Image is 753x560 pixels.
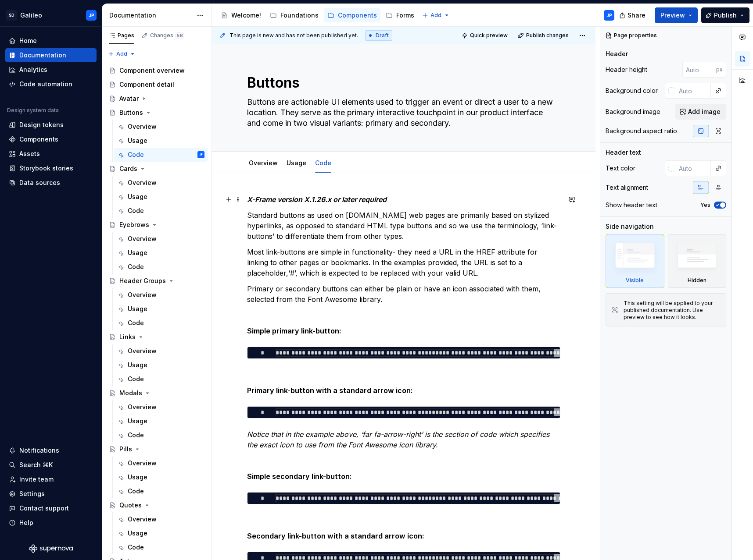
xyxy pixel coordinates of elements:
p: Primary or secondary buttons can either be plain or have an icon associated with them, selected f... [247,284,560,305]
div: Search ⌘K [19,461,53,469]
div: Design system data [7,107,59,114]
a: Invite team [5,472,97,486]
div: Components [19,135,58,144]
div: Settings [19,489,45,498]
div: Cards [119,164,137,173]
div: Overview [128,122,157,131]
div: Analytics [19,65,47,74]
p: Standard buttons as used on [DOMAIN_NAME] web pages are primarily based on stylized hyperlinks, a... [247,210,560,241]
div: Usage [128,417,147,425]
a: Code [114,428,208,442]
a: Usage [287,159,306,167]
div: Visible [606,234,664,288]
a: Data sources [5,176,97,190]
div: Header Groups [119,276,166,285]
div: Page tree [217,7,418,24]
a: Eyebrows [105,218,208,232]
em: Notice that in the example above, ‘far fa-arrow-right’ is the section of code which specifies the... [247,430,552,449]
a: Documentation [5,48,97,62]
div: Overview [128,459,157,468]
div: Usage [128,248,147,257]
div: Eyebrows [119,220,149,229]
a: Overview [114,120,208,134]
svg: Supernova Logo [29,544,73,553]
div: Modals [119,389,142,397]
a: Code [114,484,208,498]
div: Design tokens [19,121,64,129]
div: Forms [396,11,414,20]
div: This setting will be applied to your published documentation. Use preview to see how it looks. [624,300,721,321]
a: Code [114,540,208,554]
button: Publish changes [515,29,573,42]
div: Invite team [19,475,54,484]
a: Design tokens [5,118,97,132]
span: Add image [688,107,721,116]
div: Code [128,375,144,383]
a: Usage [114,414,208,428]
div: Usage [128,305,147,313]
a: Overview [249,159,278,167]
a: Component detail [105,78,208,92]
div: Code [128,206,144,215]
a: Code automation [5,77,97,91]
div: Code [128,319,144,327]
div: Overview [128,178,157,187]
a: Header Groups [105,274,208,288]
div: Avatar [119,94,139,103]
div: Code [312,153,335,172]
div: Text color [606,164,635,173]
div: Code [128,262,144,271]
a: Code [114,204,208,218]
button: Add [105,48,138,60]
a: Home [5,34,97,48]
textarea: Buttons are actionable UI elements used to trigger an event or direct a user to a new location. T... [245,95,559,130]
div: Welcome! [231,11,261,20]
em: X-Frame version X.1.26.x or later required [247,195,387,204]
div: SD [6,10,17,21]
div: Background image [606,107,660,116]
a: Welcome! [217,8,265,22]
a: Foundations [266,8,322,22]
div: Header text [606,148,641,157]
div: Usage [128,192,147,201]
button: Preview [655,7,698,23]
div: Code [128,543,144,552]
div: Foundations [280,11,319,20]
a: Assets [5,147,97,161]
span: Add [430,12,441,19]
a: Modals [105,386,208,400]
div: Links [119,333,136,341]
input: Auto [675,160,711,176]
div: Usage [128,529,147,538]
a: Components [5,132,97,146]
div: Component overview [119,66,185,75]
div: Assets [19,149,40,158]
a: Usage [114,358,208,372]
div: Usage [283,153,310,172]
a: Settings [5,487,97,501]
button: Search ⌘K [5,458,97,472]
div: Overview [128,291,157,299]
button: Publish [701,7,749,23]
div: Components [338,11,377,20]
textarea: Buttons [245,72,559,93]
div: Show header text [606,201,657,209]
a: Avatar [105,92,208,106]
a: Overview [114,176,208,190]
div: Header height [606,65,647,74]
div: Hidden [668,234,727,288]
div: Documentation [109,11,192,20]
div: Pills [119,445,132,454]
div: Notifications [19,446,59,455]
div: Changes [150,32,184,39]
a: Quotes [105,498,208,512]
div: Usage [128,361,147,369]
span: Publish changes [526,32,569,39]
div: Text alignment [606,183,648,192]
button: Share [615,7,651,23]
span: Quick preview [470,32,508,39]
div: Code automation [19,80,72,89]
div: Buttons [119,108,143,117]
p: Most link-buttons are simple in functionality- they need a URL in the HREF attribute for linking ... [247,247,560,278]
